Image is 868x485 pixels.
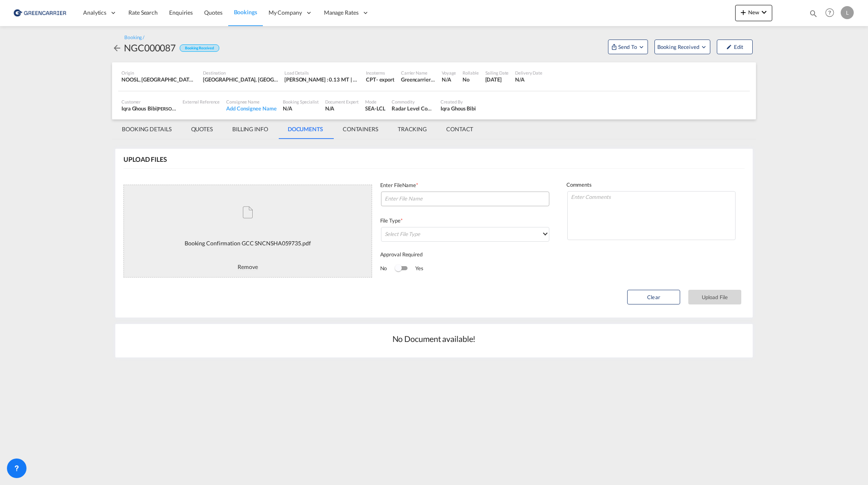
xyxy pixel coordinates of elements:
button: Remove [238,263,258,271]
div: Commodity [392,99,434,105]
md-tab-item: QUOTES [181,119,223,139]
span: Quotes [204,9,222,16]
md-icon: icon-magnify [809,9,818,18]
div: NOOSL, Oslo, Norway, Northern Europe, Europe [121,76,196,83]
span: Analytics [83,9,106,17]
div: Radar Level Control Panel [392,105,434,112]
md-icon: icon-chevron-down [759,7,769,17]
div: Iqra Ghous Bibi [121,105,176,112]
button: Clear [627,290,680,304]
div: Origin [121,70,196,76]
div: File Type [380,217,550,226]
span: Rate Search [128,9,158,16]
button: icon-pencilEdit [717,40,753,54]
div: Destination [203,70,278,76]
div: Add Consignee Name [226,105,276,112]
div: Rollable [463,70,478,76]
md-icon: icon-pencil [726,44,732,50]
div: Enter FileName [380,181,550,191]
div: Carrier Name [401,70,435,76]
div: Booking / [124,34,144,41]
div: UPLOAD FILES [123,155,167,164]
div: Incoterms [366,70,394,76]
div: Greencarrier Consolidators [401,76,435,83]
div: Delivery Date [515,70,542,76]
div: Sailing Date [485,70,509,76]
div: N/A [442,76,456,83]
md-icon: icon-plus 400-fg [738,7,748,17]
md-tab-item: TRACKING [388,119,436,139]
div: N/A [325,105,359,112]
button: icon-plus 400-fgNewicon-chevron-down [735,5,772,21]
span: Yes [407,265,423,272]
div: Approval Required [380,251,550,260]
div: Booking Specialist [283,99,318,105]
div: Document Expert [325,99,359,105]
span: Manage Rates [324,9,359,17]
button: Upload File [688,290,741,304]
div: CPT [366,76,376,83]
span: Bookings [234,9,257,15]
div: Consignee Name [226,99,276,105]
button: Open demo menu [608,40,648,54]
div: 5 Oct 2025 [485,76,509,83]
md-tab-item: CONTACT [436,119,483,139]
div: - export [376,76,394,83]
md-icon: icon-arrow-left [112,43,122,53]
div: CNSHA, Shanghai, SH, China, Greater China & Far East Asia, Asia Pacific [203,76,278,83]
md-pagination-wrapper: Use the left and right arrow keys to navigate between tabs [112,119,483,139]
div: Load Details [284,70,359,76]
span: Help [823,6,837,20]
div: N/A [283,105,318,112]
div: Voyage [442,70,456,76]
div: Comments [566,181,736,190]
span: My Company [269,9,302,17]
span: Booking Received [657,43,700,51]
span: Booking Confirmation GCC SNCNSHA059735.pdf [185,233,311,247]
md-tab-item: DOCUMENTS [278,119,333,139]
div: L [841,6,854,19]
div: Customer [121,99,176,105]
span: [PERSON_NAME] Linjeagenturer AS [157,105,228,112]
span: No [380,265,395,272]
md-tab-item: BOOKING DETAILS [112,119,181,139]
span: Enquiries [169,9,193,16]
body: Editor, editor2 [8,8,186,17]
md-switch: Switch 1 [395,262,407,275]
div: Mode [365,99,385,105]
div: [PERSON_NAME] : 0.13 MT | Volumetric Wt : 0.71 CBM | Chargeable Wt : 0.71 W/M [284,76,359,83]
div: Created By [441,99,476,105]
div: Booking Received [180,44,219,52]
div: NGC000087 [124,41,176,54]
h2: No Document available! [392,333,476,344]
div: Help [823,6,841,20]
md-select: Select File Type [381,227,549,242]
img: e39c37208afe11efa9cb1d7a6ea7d6f5.png [12,4,67,22]
div: No [463,76,478,83]
button: Open demo menu [654,40,710,54]
div: icon-magnify [809,9,818,21]
div: N/A [515,76,542,83]
md-tab-item: BILLING INFO [223,119,278,139]
div: icon-arrow-left [112,41,124,54]
span: Send To [617,43,638,51]
md-tab-item: CONTAINERS [333,119,388,139]
span: New [738,9,769,15]
div: SEA-LCL [365,105,385,112]
div: Iqra Ghous Bibi [441,105,476,112]
div: External Reference [183,99,220,105]
input: Enter File Name [381,192,549,206]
